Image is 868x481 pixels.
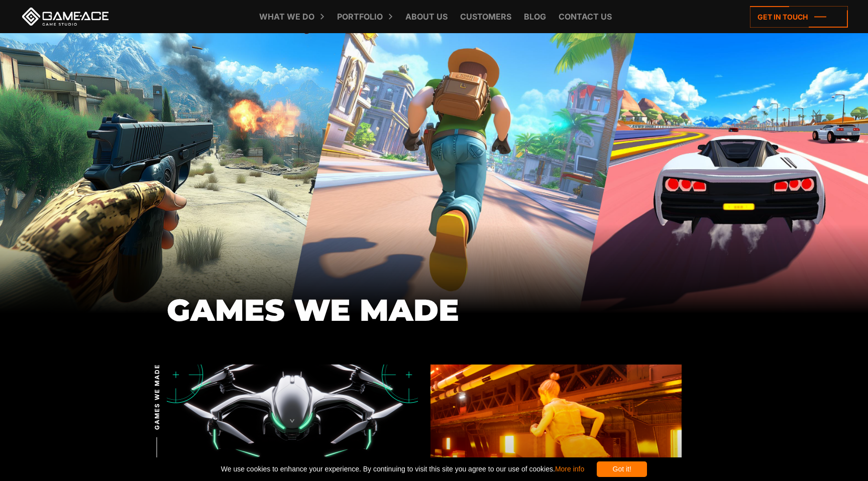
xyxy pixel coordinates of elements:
a: Get in touch [750,6,848,28]
h1: GAMES WE MADE [167,293,702,327]
span: GAMES WE MADE [152,364,161,430]
a: More info [555,465,584,473]
span: We use cookies to enhance your experience. By continuing to visit this site you agree to our use ... [221,461,584,477]
div: Got it! [597,461,647,477]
